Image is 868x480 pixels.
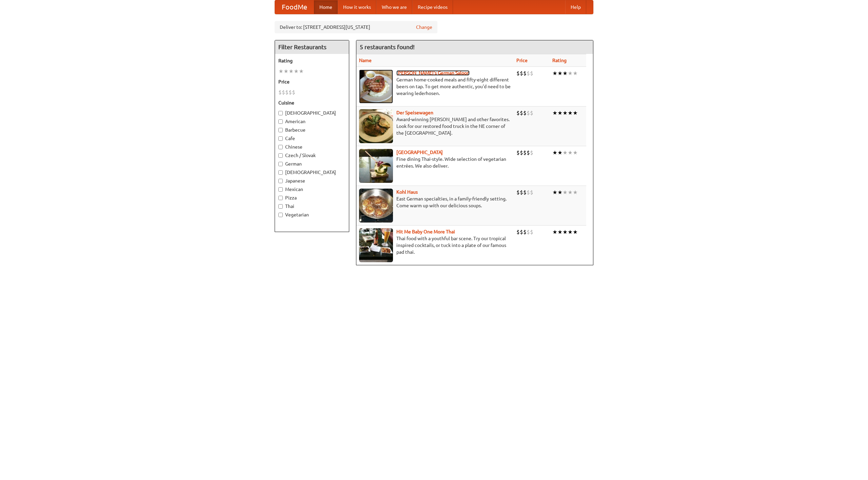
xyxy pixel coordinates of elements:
a: [PERSON_NAME]'s German Saloon [396,70,470,76]
li: ★ [278,68,283,75]
li: ★ [568,109,573,117]
li: $ [520,228,523,236]
li: $ [523,109,527,117]
li: $ [520,109,523,117]
li: ★ [568,228,573,236]
label: Pizza [278,194,346,201]
h5: Cuisine [278,99,346,106]
li: $ [527,189,530,196]
li: ★ [573,228,578,236]
label: Cafe [278,135,346,142]
li: $ [278,89,282,96]
input: Mexican [278,187,283,192]
ng-pluralize: 5 restaurants found! [360,44,415,50]
input: German [278,162,283,166]
a: Help [565,0,586,14]
li: ★ [557,70,563,77]
li: $ [516,70,520,77]
label: [DEMOGRAPHIC_DATA] [278,169,346,176]
p: Thai food with a youthful bar scene. Try our tropical inspired cocktails, or tuck into a plate of... [359,235,511,255]
li: $ [530,228,533,236]
li: ★ [552,109,557,117]
label: [DEMOGRAPHIC_DATA] [278,110,346,116]
li: ★ [563,228,568,236]
b: [GEOGRAPHIC_DATA] [396,150,443,155]
li: $ [530,189,533,196]
label: Thai [278,203,346,210]
a: Recipe videos [412,0,453,14]
input: [DEMOGRAPHIC_DATA] [278,170,283,175]
p: East German specialties, in a family-friendly setting. Come warm up with our delicious soups. [359,195,511,209]
li: $ [516,189,520,196]
label: Chinese [278,143,346,150]
p: German home-cooked meals and fifty-eight different beers on tap. To get more authentic, you'd nee... [359,76,511,97]
label: American [278,118,346,125]
li: $ [523,149,527,156]
a: Home [314,0,338,14]
li: $ [523,189,527,196]
li: $ [523,70,527,77]
li: ★ [573,109,578,117]
h4: Filter Restaurants [275,40,349,54]
a: FoodMe [275,0,314,14]
li: $ [530,109,533,117]
h5: Rating [278,57,346,64]
img: babythai.jpg [359,228,393,262]
li: ★ [294,68,299,75]
li: ★ [573,189,578,196]
li: ★ [283,68,289,75]
p: Fine dining Thai-style. Wide selection of vegetarian entrées. We also deliver. [359,156,511,169]
a: How it works [338,0,376,14]
li: $ [516,149,520,156]
h5: Price [278,78,346,85]
input: Barbecue [278,128,283,132]
div: Deliver to: [STREET_ADDRESS][US_STATE] [275,21,437,33]
li: ★ [552,189,557,196]
li: ★ [552,149,557,156]
img: speisewagen.jpg [359,109,393,143]
li: ★ [563,189,568,196]
input: Japanese [278,179,283,183]
li: ★ [557,149,563,156]
li: ★ [568,70,573,77]
li: $ [530,70,533,77]
a: Rating [552,58,567,63]
label: Czech / Slovak [278,152,346,159]
li: ★ [299,68,304,75]
label: Barbecue [278,127,346,133]
li: $ [520,70,523,77]
input: American [278,119,283,124]
li: ★ [563,149,568,156]
li: ★ [568,149,573,156]
li: $ [516,228,520,236]
li: $ [530,149,533,156]
p: Award-winning [PERSON_NAME] and other favorites. Look for our restored food truck in the NE corne... [359,116,511,136]
li: $ [516,109,520,117]
li: ★ [557,109,563,117]
li: ★ [573,149,578,156]
li: ★ [573,70,578,77]
input: Vegetarian [278,213,283,217]
li: $ [520,149,523,156]
b: Kohl Haus [396,189,418,195]
li: $ [527,109,530,117]
a: Hit Me Baby One More Thai [396,229,455,234]
li: $ [282,89,285,96]
a: Price [516,58,528,63]
input: [DEMOGRAPHIC_DATA] [278,111,283,115]
li: ★ [552,70,557,77]
input: Thai [278,204,283,209]
li: ★ [563,109,568,117]
a: Change [416,24,432,31]
a: Who we are [376,0,412,14]
b: Der Speisewagen [396,110,433,115]
label: Vegetarian [278,211,346,218]
li: ★ [568,189,573,196]
input: Czech / Slovak [278,153,283,158]
li: $ [289,89,292,96]
li: ★ [563,70,568,77]
li: ★ [552,228,557,236]
input: Cafe [278,136,283,141]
